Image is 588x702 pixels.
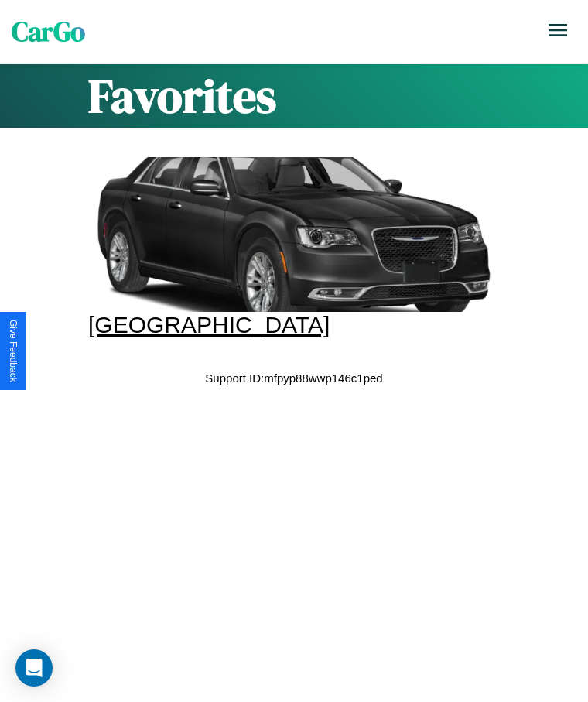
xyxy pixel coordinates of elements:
[205,368,382,389] p: Support ID: mfpyp88wwp146c1ped
[8,320,19,382] div: Give Feedback
[88,64,500,128] h1: Favorites
[88,312,500,338] div: [GEOGRAPHIC_DATA]
[15,649,53,687] div: Open Intercom Messenger
[12,13,85,50] span: CarGo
